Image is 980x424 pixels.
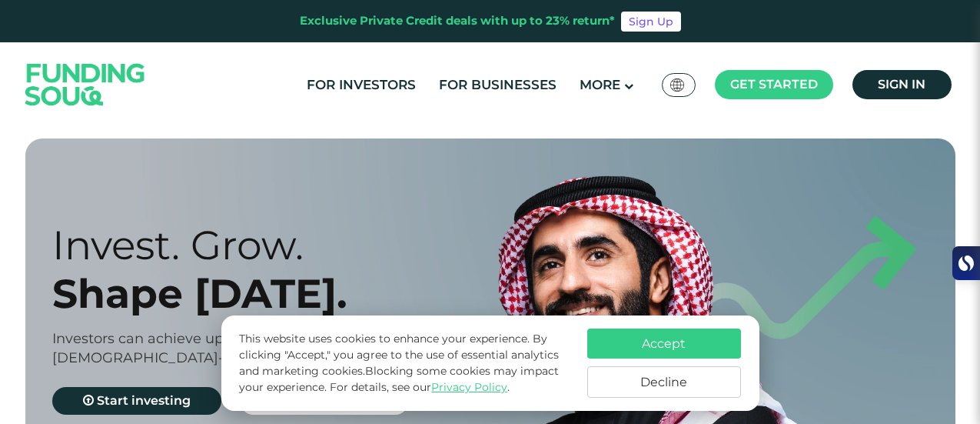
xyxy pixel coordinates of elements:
[852,70,952,99] a: Sign in
[52,269,517,318] div: Shape [DATE].
[239,364,559,394] span: Blocking some cookies may impact your experience.
[300,12,615,30] div: Exclusive Private Credit deals with up to 23% return*
[587,366,741,398] button: Decline
[435,72,560,98] a: For Businesses
[97,393,191,408] span: Start investing
[52,221,517,269] div: Invest. Grow.
[52,330,241,347] span: Investors can achieve up to
[239,331,571,396] p: This website uses cookies to enhance your experience. By clicking "Accept," you agree to the use ...
[670,78,684,92] img: SA Flag
[580,77,620,92] span: More
[303,72,420,98] a: For Investors
[52,330,377,366] span: by financing [DEMOGRAPHIC_DATA]-compliant businesses.
[52,387,221,415] a: Start investing
[330,380,510,394] span: For details, see our .
[730,77,818,92] span: Get started
[587,329,741,359] button: Accept
[431,380,507,394] a: Privacy Policy
[878,77,925,92] span: Sign in
[621,12,681,32] a: Sign Up
[10,45,161,123] img: Logo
